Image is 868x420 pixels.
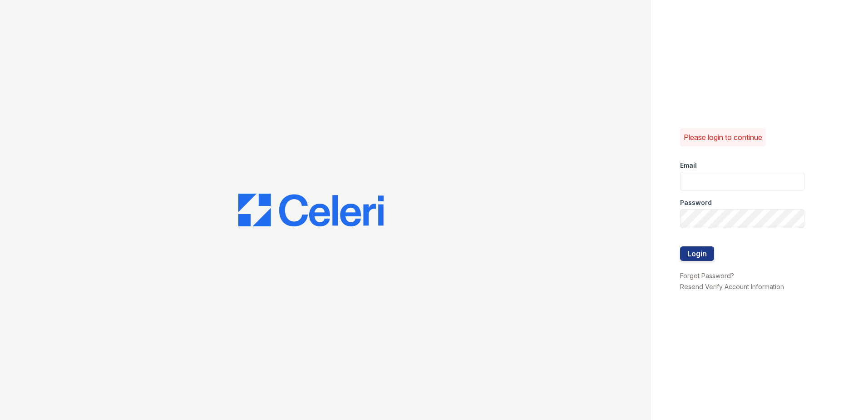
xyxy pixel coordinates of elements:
button: Login [680,246,714,261]
label: Email [680,161,697,170]
img: CE_Logo_Blue-a8612792a0a2168367f1c8372b55b34899dd931a85d93a1a3d3e32e68fde9ad4.png [238,194,384,226]
a: Resend Verify Account Information [680,283,784,290]
a: Forgot Password? [680,272,734,280]
label: Password [680,198,712,207]
p: Please login to continue [684,132,762,143]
